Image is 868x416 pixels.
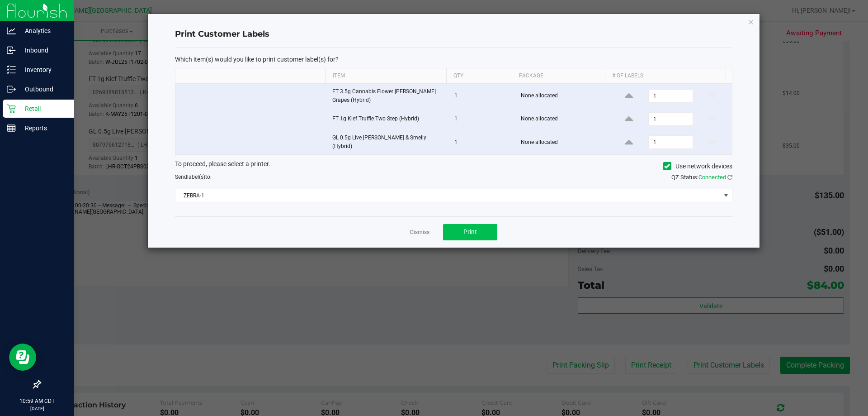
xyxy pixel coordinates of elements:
inline-svg: Inventory [7,65,16,74]
p: Analytics [16,25,70,36]
span: Send to: [175,174,212,180]
span: Print [463,228,477,235]
h4: Print Customer Labels [175,29,732,40]
p: 10:59 AM CDT [4,397,70,405]
td: FT 3.5g Cannabis Flower [PERSON_NAME] Grapes (Hybrid) [327,84,449,109]
td: 1 [449,84,515,109]
inline-svg: Outbound [7,85,16,94]
a: Dismiss [410,229,429,236]
td: None allocated [515,109,610,130]
inline-svg: Retail [7,104,16,113]
label: Use network devices [663,162,732,171]
p: Retail [16,103,70,114]
td: None allocated [515,130,610,154]
p: Inbound [16,45,70,56]
span: ZEBRA-1 [175,189,721,202]
inline-svg: Analytics [7,26,16,35]
th: Qty [446,68,512,84]
td: FT 1g Kief Truffle Two Step (Hybrid) [327,109,449,130]
iframe: Resource center [9,344,36,371]
div: To proceed, please select a printer. [168,159,739,173]
th: Item [325,68,446,84]
p: Which item(s) would you like to print customer label(s) for? [175,55,732,63]
span: Connected [698,174,726,181]
td: 1 [449,130,515,154]
p: Outbound [16,84,70,95]
td: 1 [449,109,515,130]
th: Package [512,68,605,84]
inline-svg: Reports [7,124,16,133]
td: GL 0.5g Live [PERSON_NAME] & Smelly (Hybrid) [327,130,449,154]
button: Print [443,224,497,240]
p: Reports [16,123,70,134]
span: label(s) [187,174,205,180]
span: QZ Status: [671,174,732,181]
inline-svg: Inbound [7,46,16,55]
td: None allocated [515,84,610,109]
p: [DATE] [4,405,70,412]
p: Inventory [16,64,70,75]
th: # of labels [605,68,726,84]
